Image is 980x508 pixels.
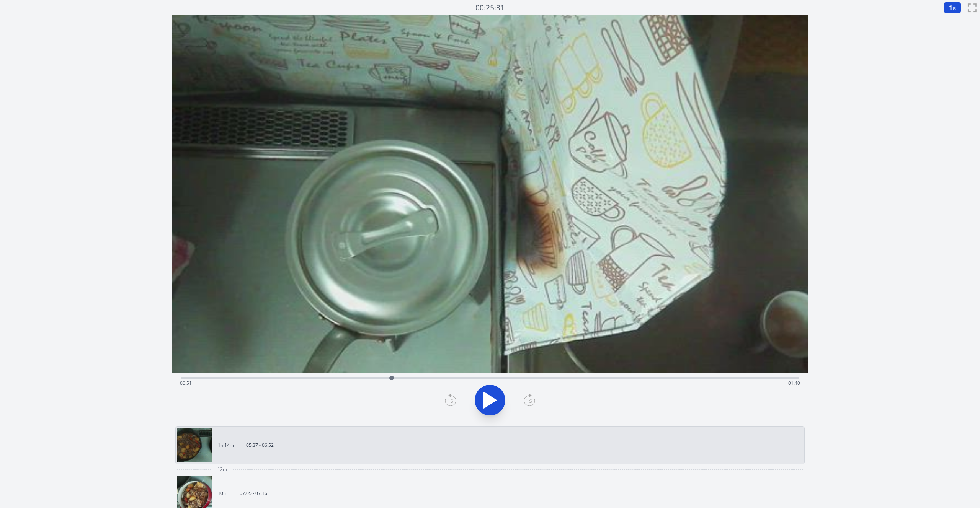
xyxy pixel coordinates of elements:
[246,442,274,448] p: 05:37 - 06:52
[475,2,505,13] a: 00:25:31
[180,380,192,386] span: 00:51
[218,442,234,448] p: 1h 14m
[218,490,227,497] p: 10m
[788,380,800,386] span: 01:40
[240,490,267,497] p: 07:05 - 07:16
[217,466,227,472] span: 12m
[177,428,212,462] img: 250625203822_thumb.jpeg
[949,3,952,12] span: 1
[944,2,961,13] button: 1×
